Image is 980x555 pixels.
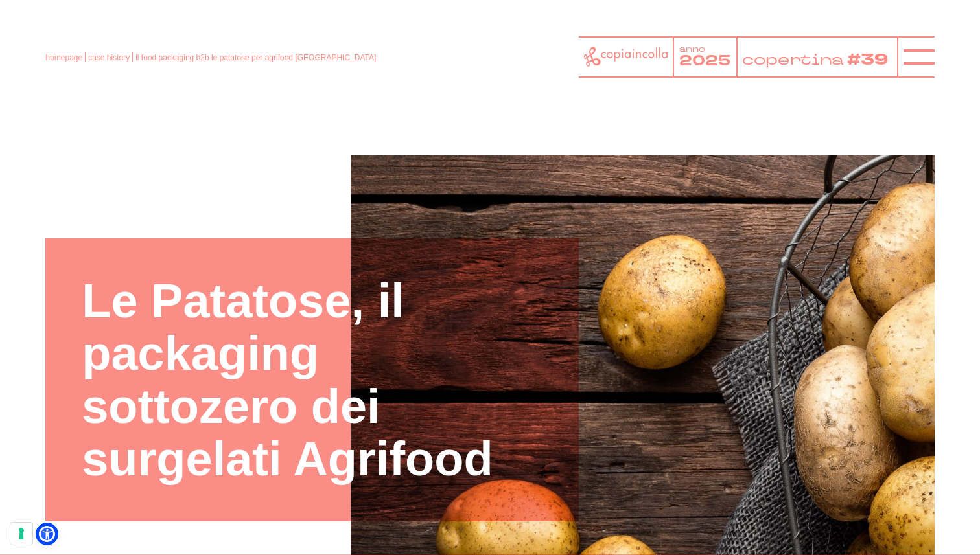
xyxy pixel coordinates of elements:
[45,53,82,62] a: homepage
[10,523,32,545] button: Le tue preferenze relative al consenso per le tecnologie di tracciamento
[82,275,542,486] h1: Le Patatose, il packaging sottozero dei surgelati Agrifood
[39,526,55,542] a: Open Accessibility Menu
[849,49,891,71] tspan: #39
[742,49,846,69] tspan: copertina
[88,53,130,62] a: case history
[135,53,376,62] span: il food packaging b2b le patatose per agrifood [GEOGRAPHIC_DATA]
[679,44,705,55] tspan: anno
[679,51,730,71] tspan: 2025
